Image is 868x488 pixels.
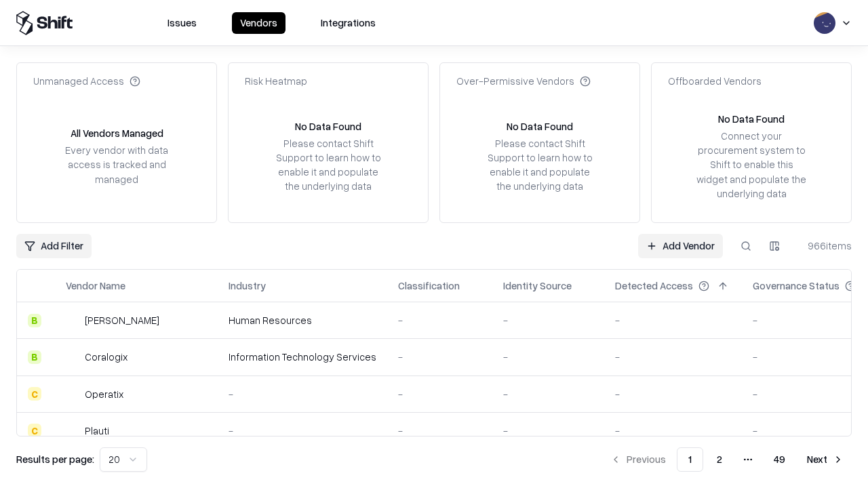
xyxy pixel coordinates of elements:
div: Information Technology Services [229,350,376,364]
div: - [503,350,593,364]
div: Industry [229,279,266,293]
button: Vendors [232,12,285,34]
button: 49 [763,447,796,472]
div: Coralogix [85,350,127,364]
a: Add Vendor [638,234,723,258]
button: 2 [706,447,733,472]
div: Operatix [85,387,123,401]
nav: pagination [602,447,852,472]
div: No Data Found [295,119,361,134]
div: Unmanaged Access [33,74,140,88]
div: - [615,424,731,438]
div: - [398,313,481,327]
div: - [229,387,376,401]
div: Human Resources [229,313,376,327]
div: - [503,387,593,401]
div: Offboarded Vendors [668,74,762,88]
div: Detected Access [615,279,693,293]
p: Results per page: [16,452,94,466]
button: Integrations [313,12,384,34]
button: Next [799,447,852,472]
div: Vendor Name [66,279,125,293]
img: Deel [66,314,79,327]
img: Operatix [66,387,79,401]
div: - [398,350,481,364]
div: Plauti [85,424,109,438]
div: Connect your procurement system to Shift to enable this widget and populate the underlying data [695,129,808,201]
div: No Data Found [718,112,785,126]
div: - [503,313,593,327]
div: Risk Heatmap [245,74,307,88]
div: Please contact Shift Support to learn how to enable it and populate the underlying data [484,136,596,194]
div: - [398,387,481,401]
img: Coralogix [66,350,79,364]
div: - [503,424,593,438]
div: B [28,350,41,364]
div: Every vendor with data access is tracked and managed [60,143,173,186]
div: Governance Status [753,279,840,293]
img: Plauti [66,424,79,437]
div: [PERSON_NAME] [85,313,159,327]
button: Add Filter [16,234,92,258]
div: Over-Permissive Vendors [456,74,591,88]
div: - [615,350,731,364]
div: C [28,387,41,401]
div: - [229,424,376,438]
div: - [615,313,731,327]
div: All Vendors Managed [71,126,163,140]
div: - [398,424,481,438]
div: B [28,314,41,327]
div: 966 items [797,239,852,253]
div: C [28,424,41,437]
button: Issues [159,12,205,34]
div: Please contact Shift Support to learn how to enable it and populate the underlying data [272,136,384,194]
div: - [615,387,731,401]
button: 1 [677,447,703,472]
div: No Data Found [507,119,573,134]
div: Classification [398,279,460,293]
div: Identity Source [503,279,572,293]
